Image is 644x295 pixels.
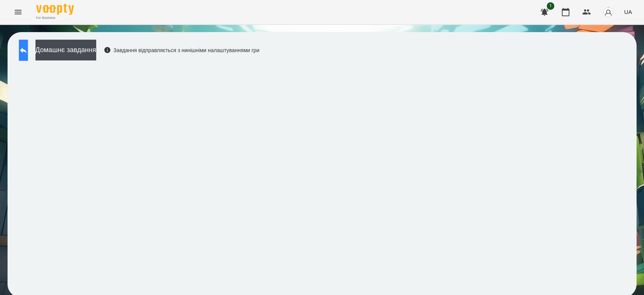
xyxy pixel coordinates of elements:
[603,7,613,17] img: avatar_s.png
[624,8,632,16] span: UA
[104,46,260,54] div: Завдання відправляється з нинішніми налаштуваннями гри
[36,4,74,15] img: Voopty Logo
[36,15,74,20] span: For Business
[621,5,635,19] button: UA
[9,3,27,21] button: Menu
[35,40,96,60] button: Домашнє завдання
[547,2,554,10] span: 1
